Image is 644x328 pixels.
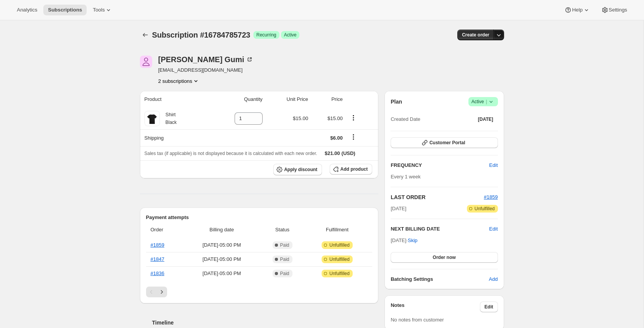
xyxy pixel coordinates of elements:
button: [DATE] [473,114,498,125]
span: Unfulfilled [329,270,350,277]
span: Subscription #16784785723 [152,31,250,39]
span: Active [284,32,297,38]
span: | [486,99,487,105]
span: $15.00 [293,115,308,121]
button: Subscriptions [140,30,151,40]
span: $21.00 [325,150,340,156]
button: Shipping actions [347,133,360,141]
h2: LAST ORDER [391,193,484,201]
a: #1859 [484,194,498,200]
h2: NEXT BILLING DATE [391,225,489,233]
span: Edit [485,304,493,310]
span: Create order [462,32,489,38]
button: #1859 [484,193,498,201]
div: Shirt [160,111,177,126]
h2: Timeline [152,319,379,326]
span: [DATE] · 05:00 PM [186,241,258,249]
th: Quantity [208,91,265,108]
a: #1836 [151,270,164,276]
a: #1847 [151,256,164,262]
span: $15.00 [327,115,343,121]
span: Created Date [391,115,420,123]
span: Pablo Gumi [140,56,152,68]
span: Active [472,98,495,105]
span: Every 1 week [391,174,421,180]
span: Unfulfilled [329,242,350,248]
span: Edit [489,162,498,169]
span: $6.00 [330,135,343,141]
a: #1859 [151,242,164,248]
span: Subscriptions [48,7,82,13]
span: [EMAIL_ADDRESS][DOMAIN_NAME] [158,66,253,74]
h2: FREQUENCY [391,162,489,169]
button: Product actions [347,114,360,122]
button: Subscriptions [43,5,87,15]
button: Edit [489,225,498,233]
th: Product [140,91,208,108]
span: Paid [280,270,289,277]
span: (USD) [340,150,355,157]
button: Analytics [12,5,42,15]
span: Unfulfilled [329,256,350,262]
th: Unit Price [265,91,310,108]
span: Status [263,226,302,234]
span: [DATE] [478,116,493,122]
div: [PERSON_NAME] Gumi [158,56,253,63]
button: Product actions [158,77,200,85]
span: Customer Portal [429,140,465,146]
span: [DATE] · 05:00 PM [186,255,258,263]
span: Settings [609,7,627,13]
button: Tools [88,5,117,15]
th: Price [310,91,345,108]
span: [DATE] · 05:00 PM [186,270,258,277]
h2: Payment attempts [146,214,373,221]
button: Customer Portal [391,137,498,148]
button: Skip [403,234,422,247]
button: Add [484,273,502,285]
h2: Plan [391,98,402,105]
span: Tools [93,7,105,13]
h6: Batching Settings [391,275,489,283]
span: Sales tax (if applicable) is not displayed because it is calculated with each new order. [145,151,317,156]
button: Edit [480,302,498,312]
span: Skip [408,237,417,244]
span: Paid [280,242,289,248]
h3: Notes [391,302,480,312]
span: Analytics [17,7,37,13]
small: Black [166,120,177,125]
button: Next [156,287,167,297]
span: Recurring [256,32,276,38]
span: Fulfillment [307,226,368,234]
span: No notes from customer [391,317,444,323]
th: Shipping [140,129,208,146]
button: Order now [391,252,498,263]
span: [DATE] · [391,237,417,243]
button: Apply discount [273,164,322,175]
button: Create order [457,30,494,40]
button: Settings [596,5,632,15]
span: Add [489,275,498,283]
span: [DATE] [391,205,406,213]
button: Help [560,5,595,15]
th: Order [146,221,183,238]
span: Paid [280,256,289,262]
nav: Pagination [146,287,373,297]
span: Apply discount [284,166,317,173]
span: Billing date [186,226,258,234]
button: Edit [485,159,502,171]
span: Add product [340,166,368,172]
span: Unfulfilled [475,206,495,212]
button: Add product [330,164,372,175]
span: Order now [433,254,456,260]
span: Help [572,7,582,13]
